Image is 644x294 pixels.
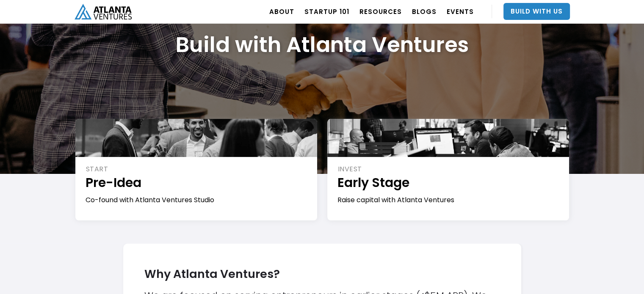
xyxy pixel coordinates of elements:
a: Build With Us [503,3,570,20]
h1: Pre-Idea [86,174,308,191]
div: Co-found with Atlanta Ventures Studio [86,195,308,205]
a: INVESTEarly StageRaise capital with Atlanta Ventures [327,119,569,220]
strong: Why Atlanta Ventures? [144,266,280,282]
h1: Build with Atlanta Ventures [176,32,469,58]
div: INVEST [338,165,560,174]
div: Raise capital with Atlanta Ventures [337,195,560,205]
div: START [86,165,308,174]
h1: Early Stage [337,174,560,191]
a: STARTPre-IdeaCo-found with Atlanta Ventures Studio [75,119,317,220]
